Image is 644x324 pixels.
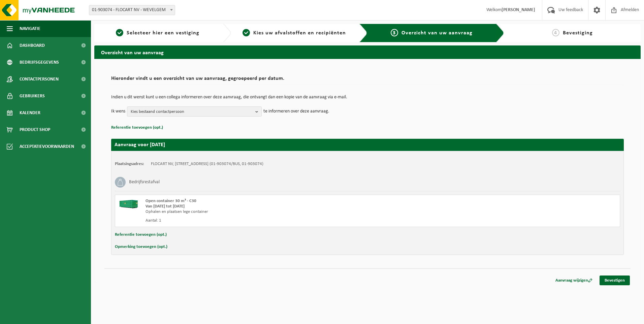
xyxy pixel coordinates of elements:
h3: Bedrijfsrestafval [129,177,160,188]
a: 1Selecteer hier een vestiging [98,29,218,37]
strong: [PERSON_NAME] [502,7,535,12]
img: HK-XC-30-GN-00.png [119,198,139,208]
a: Aanvraag wijzigen [550,276,598,285]
strong: Aanvraag voor [DATE] [115,142,165,148]
span: Overzicht van uw aanvraag [401,30,473,36]
p: Indien u dit wenst kunt u een collega informeren over deze aanvraag, die ontvangt dan een kopie v... [111,95,624,100]
p: Ik wens [111,106,125,117]
a: 2Kies uw afvalstoffen en recipiënten [234,29,354,37]
span: Gebruikers [20,88,45,104]
h2: Overzicht van uw aanvraag [94,45,641,59]
h2: Hieronder vindt u een overzicht van uw aanvraag, gegroepeerd per datum. [111,76,624,85]
span: Contactpersonen [20,71,59,88]
span: Acceptatievoorwaarden [20,138,74,155]
button: Kies bestaand contactpersoon [127,106,262,117]
span: Bedrijfsgegevens [20,54,59,71]
strong: Plaatsingsadres: [115,162,144,166]
span: Open container 30 m³ - C30 [146,199,196,203]
span: 3 [391,29,398,36]
span: Selecteer hier een vestiging [127,30,199,36]
span: Kies uw afvalstoffen en recipiënten [253,30,346,36]
button: Referentie toevoegen (opt.) [115,230,167,239]
span: 01-903074 - FLOCART NV - WEVELGEM [89,5,175,15]
span: 1 [116,29,123,36]
span: 4 [552,29,559,36]
span: Product Shop [20,121,50,138]
span: Dashboard [20,37,45,54]
strong: Van [DATE] tot [DATE] [146,204,185,208]
span: Kalender [20,104,40,121]
span: Kies bestaand contactpersoon [131,107,253,117]
span: Bevestiging [563,30,593,36]
span: 2 [243,29,250,36]
span: 01-903074 - FLOCART NV - WEVELGEM [89,5,175,15]
button: Referentie toevoegen (opt.) [111,123,163,132]
button: Opmerking toevoegen (opt.) [115,242,167,251]
p: te informeren over deze aanvraag. [263,106,329,117]
span: Navigatie [20,20,40,37]
div: Ophalen en plaatsen lege container [146,209,394,215]
div: Aantal: 1 [146,218,394,223]
td: FLOCART NV, [STREET_ADDRESS] (01-903074/BUS, 01-903074) [151,161,263,167]
a: Bevestigen [600,276,630,285]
